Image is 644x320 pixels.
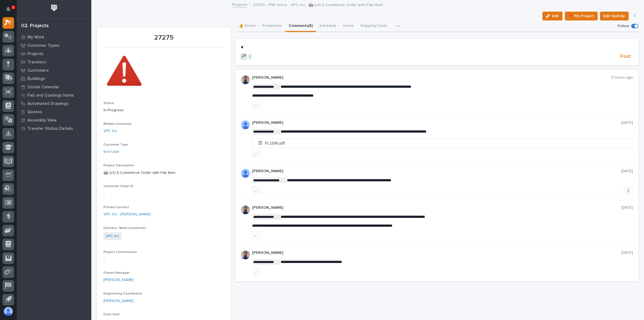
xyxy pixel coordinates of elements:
a: Onsite Calendar [17,83,91,91]
p: - [104,256,224,262]
a: Customer Types [17,41,91,50]
p: 1 [12,5,14,9]
p: Automated Drawings [27,101,69,106]
button: like this post [252,269,262,276]
p: [DATE] [621,205,633,210]
p: [PERSON_NAME] [252,120,621,125]
button: like this post [252,187,262,194]
img: 6hTokn1ETDGPf9BPokIQ [241,205,250,214]
div: Notifications1 [7,7,14,16]
a: [PERSON_NAME] [104,277,134,283]
img: Workspace Logo [49,3,59,13]
button: users-avatar [2,306,14,317]
button: Schedule [316,20,340,32]
a: PL1696.pdf [252,139,633,148]
p: [PERSON_NAME] [252,169,621,174]
span: Post [620,53,631,60]
img: ALV-UjUW5P6fp_EKJDib9bSu4i9siC2VWaYoJ4wmsxqwS8ugEzqt2jUn7pYeYhA5TGr5A6D3IzuemHUGlvM5rCUNVp4NrpVac... [241,169,250,178]
p: - [104,191,224,197]
button: like this post [252,102,262,109]
p: Assembly View [27,118,56,123]
span: Edit Sold By [604,13,625,19]
img: AOh14GjTRfkD1oUMcB0TemJ99d1W6S72D1qI3y53uSh2WIfob9-94IqIlJUlukijh7zEU6q04HSlcabwtpdPkUfvSgFdPLuR9... [241,120,250,129]
a: VPC Inc [104,128,117,134]
span: Edit [552,14,559,19]
a: Automated Drawings [17,99,91,108]
button: Shipping Costs [357,20,391,32]
p: My Work [27,35,44,40]
span: Delivery / Work Location(s) [104,226,146,230]
div: 02. Projects [21,23,49,29]
p: 27275 - PWI Store - VPC Inc - 🤖 (v2) E-Commerce Order with Fab Item [254,1,383,7]
p: [PERSON_NAME] [252,205,621,210]
span: Customer Order ID [104,185,133,188]
p: Projects [27,51,43,56]
button: Notifications [2,3,14,15]
p: Customer Types [27,43,60,48]
a: VPC Inc - [PERSON_NAME] [104,211,151,217]
a: Assembly View [17,116,91,124]
button: ⚠️ Errors [236,20,259,32]
button: 📌 Pin Project [565,12,598,20]
a: Buildings [17,74,91,83]
p: [DATE] [621,169,633,174]
button: Comments (5) [285,20,316,32]
button: Edit Sold By [600,12,629,20]
a: Traveler Status Details [17,124,91,133]
span: Engineering Coordinator [104,292,142,295]
img: xdPIJ-NTk-M3Qgfej7_dtlxnz3LihmHyQjdET4tshgA [104,51,145,92]
span: 📌 Pin Project [568,13,594,19]
a: VPC Inc [106,233,119,239]
button: Edit [542,12,563,20]
img: 6hTokn1ETDGPf9BPokIQ [241,75,250,84]
span: Customer Type [104,143,128,146]
span: Primary Contact [104,206,129,209]
p: [PERSON_NAME] [252,251,621,255]
button: Production [259,20,285,32]
p: 🤖 (v2) E-Commerce Order with Fab Item [104,170,224,176]
button: Hours [340,20,357,32]
img: 6hTokn1ETDGPf9BPokIQ [241,251,250,259]
button: Post [618,53,633,60]
a: Fab and Coatings Items [17,91,91,99]
span: Date Sold [104,313,120,316]
p: Follow [618,24,629,29]
li: PL1696.pdf [252,139,633,148]
p: Buildings [27,76,45,81]
p: Quotes [27,110,42,115]
p: Customers [27,68,49,73]
span: Project Description [104,164,134,167]
span: Status [104,102,114,105]
p: [PERSON_NAME] [252,75,611,80]
a: [PERSON_NAME] [104,298,134,304]
p: Fab and Coatings Items [27,93,74,98]
a: Projects [232,1,247,7]
button: like this post [252,150,262,158]
button: Delete post [624,187,633,194]
a: My Work [17,33,91,41]
p: 27275 [104,34,224,42]
button: like this post [252,232,262,239]
p: [DATE] [621,120,633,125]
span: Project Manager [104,271,130,275]
span: Billable Customer [104,122,132,126]
a: Customers [17,66,91,74]
p: Traveler Status Details [27,126,73,131]
span: Project Confirmation [104,251,137,254]
a: End User [104,149,120,155]
p: Travelers [27,60,46,65]
a: Projects [17,50,91,58]
a: Travelers [17,58,91,66]
p: Onsite Calendar [27,85,60,90]
p: [DATE] [621,251,633,255]
p: In Progress [104,107,224,113]
a: Quotes [17,108,91,116]
p: 5 hours ago [611,75,633,80]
